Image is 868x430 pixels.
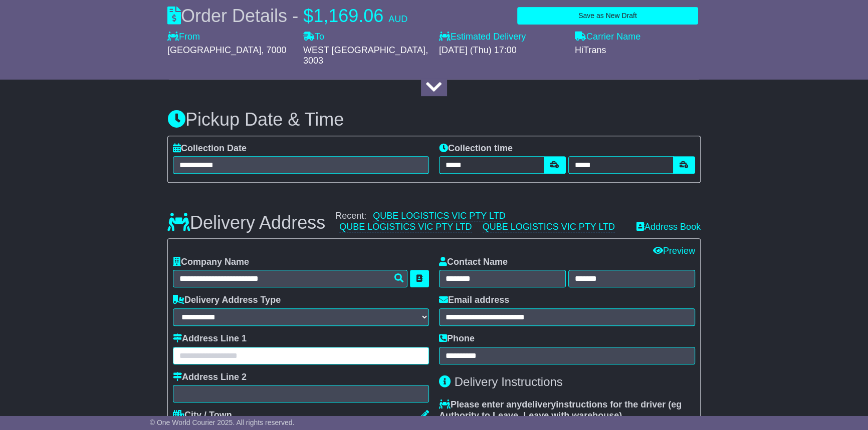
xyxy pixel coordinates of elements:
span: Delivery Instructions [455,375,563,388]
label: Contact Name [439,257,508,268]
h3: Delivery Address [167,213,325,233]
span: , 3003 [303,45,428,66]
div: [DATE] (Thu) 17:00 [439,45,565,56]
label: Collection Date [173,143,247,154]
a: Preview [653,246,695,256]
div: HiTrans [575,45,701,56]
div: Order Details - [167,5,407,27]
label: To [303,32,324,43]
h3: Pickup Date & Time [167,110,701,130]
span: eg Authority to Leave, Leave with warehouse [439,399,682,420]
label: Company Name [173,257,249,268]
label: Address Line 1 [173,333,247,344]
span: [GEOGRAPHIC_DATA] [167,45,261,55]
label: Estimated Delivery [439,32,565,43]
span: 1,169.06 [313,6,383,26]
a: QUBE LOGISTICS VIC PTY LTD [373,211,505,221]
span: © One World Courier 2025. All rights reserved. [150,418,295,426]
span: delivery [522,399,556,409]
a: QUBE LOGISTICS VIC PTY LTD [483,222,615,232]
span: WEST [GEOGRAPHIC_DATA] [303,45,425,55]
label: Please enter any instructions for the driver ( ) [439,399,695,421]
a: QUBE LOGISTICS VIC PTY LTD [339,222,472,232]
span: AUD [388,14,407,24]
label: Email address [439,295,509,306]
label: Delivery Address Type [173,295,281,306]
label: City / Town [173,410,232,421]
span: $ [303,6,313,26]
a: Address Book [636,222,701,232]
label: Phone [439,333,475,344]
label: Address Line 2 [173,372,247,383]
label: Carrier Name [575,32,640,43]
label: From [167,32,200,43]
span: , 7000 [261,45,286,55]
button: Save as New Draft [517,7,698,25]
label: Collection time [439,143,513,154]
div: Recent: [335,211,626,232]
